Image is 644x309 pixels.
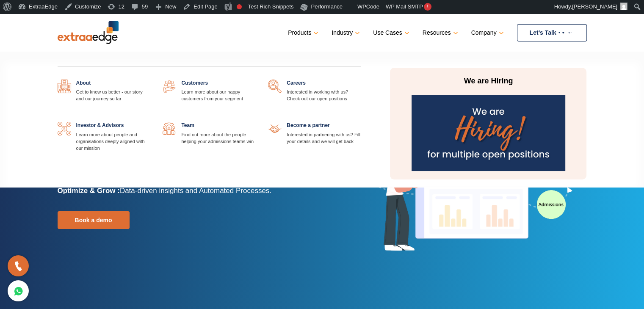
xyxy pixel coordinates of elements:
[409,76,568,86] p: We are Hiring
[373,27,407,39] a: Use Cases
[572,3,617,10] span: [PERSON_NAME]
[471,27,502,39] a: Company
[424,3,431,11] span: !
[288,27,317,39] a: Products
[58,187,120,195] b: Optimize & Grow :
[517,24,587,41] a: Let’s Talk
[332,27,358,39] a: Industry
[58,211,130,229] a: Book a demo
[120,187,271,195] span: Data-driven insights and Automated Processes.
[423,27,456,39] a: Resources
